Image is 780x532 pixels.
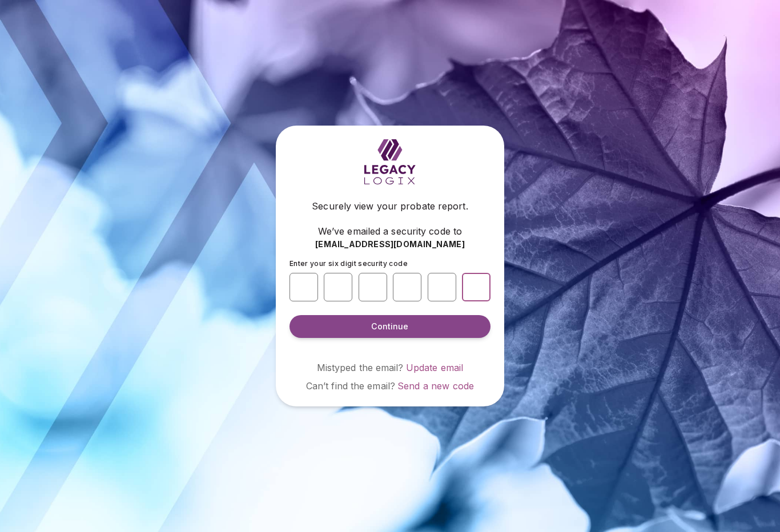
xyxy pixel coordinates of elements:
[306,380,395,392] span: Can’t find the email?
[315,239,465,250] span: [EMAIL_ADDRESS][DOMAIN_NAME]
[371,321,408,332] span: Continue
[397,380,474,392] a: Send a new code
[318,224,462,238] span: We’ve emailed a security code to
[290,315,490,338] button: Continue
[312,199,468,213] span: Securely view your probate report.
[290,259,408,268] span: Enter your six digit security code
[317,362,404,373] span: Mistyped the email?
[406,362,464,373] a: Update email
